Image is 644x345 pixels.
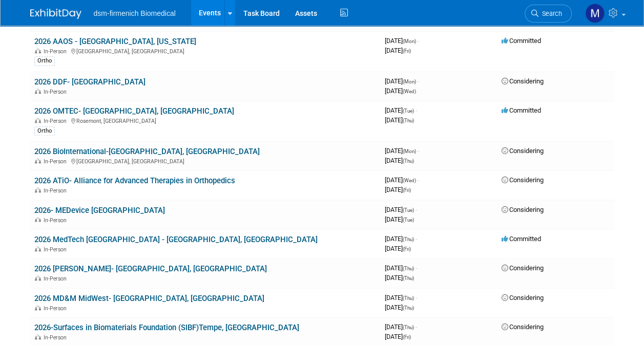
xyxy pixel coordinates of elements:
[385,77,419,85] span: [DATE]
[502,323,544,331] span: Considering
[403,246,411,252] span: (Fri)
[35,305,41,310] img: In-Person Event
[502,37,541,45] span: Committed
[385,147,419,155] span: [DATE]
[418,37,419,45] span: -
[416,264,417,272] span: -
[385,304,414,311] span: [DATE]
[385,87,416,95] span: [DATE]
[34,176,235,185] a: 2026 ATiO- Alliance for Advanced Therapies in Orthopedics
[416,235,417,243] span: -
[35,275,41,281] img: In-Person Event
[403,118,414,123] span: (Thu)
[403,48,411,54] span: (Fri)
[502,264,544,272] span: Considering
[94,9,176,17] span: dsm-firmenich Biomedical
[525,5,572,23] a: Search
[385,274,414,282] span: [DATE]
[385,264,417,272] span: [DATE]
[403,217,414,223] span: (Tue)
[34,294,264,303] a: 2026 MD&M MidWest- [GEOGRAPHIC_DATA], [GEOGRAPHIC_DATA]
[44,187,70,194] span: In-Person
[403,266,414,271] span: (Thu)
[34,47,377,55] div: [GEOGRAPHIC_DATA], [GEOGRAPHIC_DATA]
[44,118,70,124] span: In-Person
[502,294,544,301] span: Considering
[34,147,260,156] a: 2026 BioInternational-[GEOGRAPHIC_DATA], [GEOGRAPHIC_DATA]
[385,215,414,223] span: [DATE]
[403,325,414,330] span: (Thu)
[35,217,41,222] img: In-Person Event
[502,176,544,184] span: Considering
[34,126,55,136] div: Ortho
[403,148,416,154] span: (Mon)
[44,89,70,95] span: In-Person
[385,245,411,252] span: [DATE]
[30,9,81,19] img: ExhibitDay
[44,217,70,224] span: In-Person
[416,323,417,331] span: -
[34,106,234,116] a: 2026 OMTEC- [GEOGRAPHIC_DATA], [GEOGRAPHIC_DATA]
[34,116,377,124] div: Rosemont, [GEOGRAPHIC_DATA]
[385,47,411,54] span: [DATE]
[385,294,417,301] span: [DATE]
[34,56,55,66] div: Ortho
[44,158,70,165] span: In-Person
[403,275,414,281] span: (Thu)
[385,37,419,45] span: [DATE]
[34,157,377,165] div: [GEOGRAPHIC_DATA], [GEOGRAPHIC_DATA]
[403,187,411,193] span: (Fri)
[34,264,267,273] a: 2026 [PERSON_NAME]- [GEOGRAPHIC_DATA], [GEOGRAPHIC_DATA]
[35,89,41,94] img: In-Person Event
[416,294,417,301] span: -
[502,147,544,155] span: Considering
[35,334,41,339] img: In-Person Event
[585,4,605,23] img: Melanie Davison
[44,334,70,341] span: In-Person
[34,37,196,46] a: 2026 AAOS - [GEOGRAPHIC_DATA], [US_STATE]
[416,106,417,114] span: -
[403,334,411,340] span: (Fri)
[403,108,414,114] span: (Tue)
[403,79,416,84] span: (Mon)
[34,323,299,332] a: 2026-Surfaces in Biomaterials Foundation (SIBF)Tempe, [GEOGRAPHIC_DATA]
[502,235,541,243] span: Committed
[538,10,562,17] span: Search
[385,186,411,193] span: [DATE]
[385,176,419,184] span: [DATE]
[403,305,414,311] span: (Thu)
[385,235,417,243] span: [DATE]
[502,106,541,114] span: Committed
[403,158,414,164] span: (Thu)
[403,236,414,242] span: (Thu)
[34,206,165,215] a: 2026- MEDevice [GEOGRAPHIC_DATA]
[418,176,419,184] span: -
[385,106,417,114] span: [DATE]
[35,246,41,251] img: In-Person Event
[418,147,419,155] span: -
[34,235,318,244] a: 2026 MedTech [GEOGRAPHIC_DATA] - [GEOGRAPHIC_DATA], [GEOGRAPHIC_DATA]
[416,206,417,213] span: -
[35,48,41,53] img: In-Person Event
[44,246,70,253] span: In-Person
[502,77,544,85] span: Considering
[403,89,416,94] span: (Wed)
[35,118,41,123] img: In-Person Event
[34,77,146,87] a: 2026 DDF- [GEOGRAPHIC_DATA]
[403,178,416,183] span: (Wed)
[418,77,419,85] span: -
[44,48,70,55] span: In-Person
[403,38,416,44] span: (Mon)
[385,157,414,164] span: [DATE]
[385,323,417,331] span: [DATE]
[35,187,41,192] img: In-Person Event
[44,305,70,312] span: In-Person
[35,158,41,163] img: In-Person Event
[385,116,414,124] span: [DATE]
[403,295,414,301] span: (Thu)
[403,207,414,213] span: (Tue)
[385,206,417,213] span: [DATE]
[502,206,544,213] span: Considering
[385,333,411,340] span: [DATE]
[44,275,70,282] span: In-Person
